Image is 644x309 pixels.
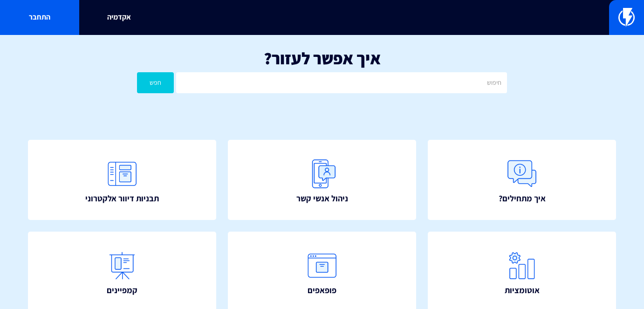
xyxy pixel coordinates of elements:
[505,284,540,296] span: אוטומציות
[428,140,616,220] a: איך מתחילים?
[28,140,216,220] a: תבניות דיוור אלקטרוני
[499,192,546,205] span: איך מתחילים?
[85,192,159,205] span: תבניות דיוור אלקטרוני
[308,284,336,296] span: פופאפים
[137,72,174,93] button: חפש
[107,284,137,296] span: קמפיינים
[228,140,416,220] a: ניהול אנשי קשר
[176,72,507,93] input: חיפוש
[296,192,348,205] span: ניהול אנשי קשר
[14,49,630,68] h1: איך אפשר לעזור?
